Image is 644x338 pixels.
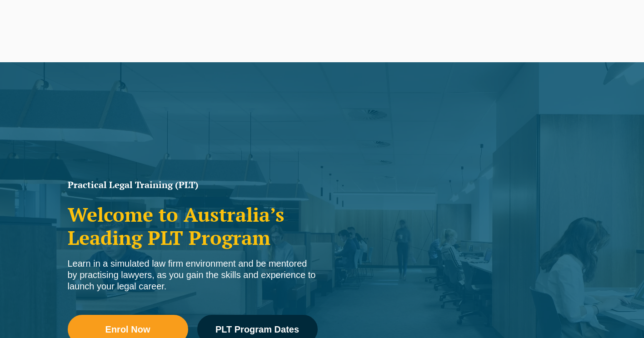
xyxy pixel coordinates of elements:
h2: Welcome to Australia’s Leading PLT Program [68,203,318,249]
span: Enrol Now [105,325,150,334]
span: PLT Program Dates [215,325,299,334]
h1: Practical Legal Training (PLT) [68,180,318,189]
div: Learn in a simulated law firm environment and be mentored by practising lawyers, as you gain the ... [68,258,318,292]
